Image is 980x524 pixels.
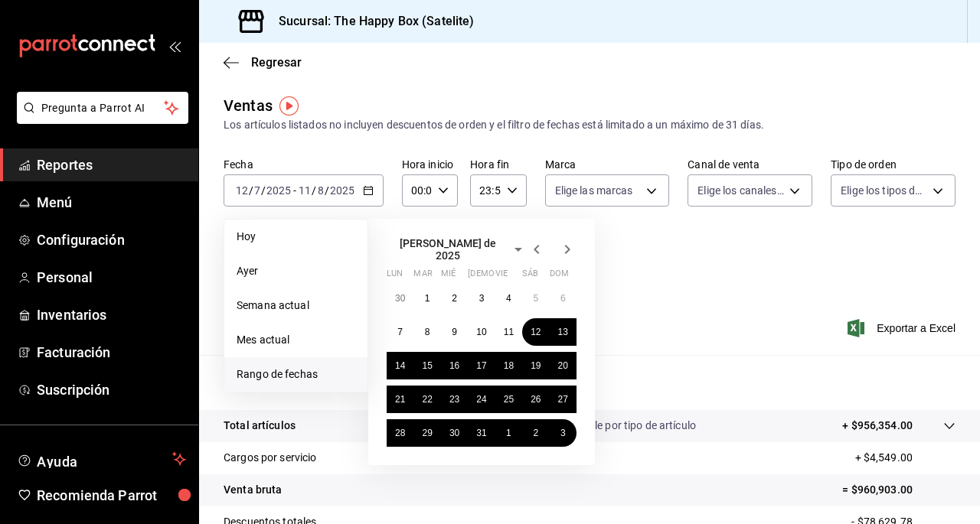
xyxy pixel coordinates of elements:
button: 18 de julio de 2025 [495,352,522,379]
span: Recomienda Parrot [37,485,186,506]
button: Exportar a Excel [851,319,955,337]
button: 14 de julio de 2025 [387,352,413,379]
span: Semana actual [237,298,355,314]
abbr: 12 de julio de 2025 [531,327,541,337]
abbr: 22 de julio de 2025 [422,394,432,405]
abbr: 2 de julio de 2025 [452,293,457,304]
input: ---- [266,184,292,197]
p: Venta bruta [224,482,282,498]
button: 25 de julio de 2025 [495,386,522,413]
img: Tooltip marker [279,96,299,116]
div: Los artículos listados no incluyen descuentos de orden y el filtro de fechas está limitado a un m... [224,117,955,133]
input: -- [298,184,312,197]
button: 17 de julio de 2025 [468,352,495,379]
abbr: 24 de julio de 2025 [476,394,486,405]
button: 19 de julio de 2025 [522,352,549,379]
input: -- [253,184,261,197]
span: Reportes [37,155,186,175]
span: Rango de fechas [237,366,355,382]
span: / [325,184,329,197]
button: 23 de julio de 2025 [441,386,468,413]
a: Pregunta a Parrot AI [11,111,188,127]
abbr: 25 de julio de 2025 [504,394,514,405]
abbr: 30 de junio de 2025 [395,293,405,304]
abbr: martes [413,269,432,285]
button: 5 de julio de 2025 [522,285,549,312]
span: - [293,184,296,197]
button: 10 de julio de 2025 [468,318,495,346]
abbr: 17 de julio de 2025 [476,360,486,371]
button: 30 de julio de 2025 [441,419,468,447]
abbr: 11 de julio de 2025 [504,327,514,337]
span: [PERSON_NAME] de 2025 [387,237,509,262]
button: 16 de julio de 2025 [441,352,468,379]
span: Inventarios [37,304,186,325]
abbr: 31 de julio de 2025 [476,428,486,438]
abbr: 13 de julio de 2025 [558,327,568,337]
button: 24 de julio de 2025 [468,386,495,413]
label: Hora fin [470,159,526,170]
abbr: domingo [550,269,569,285]
span: Mes actual [237,332,355,348]
label: Canal de venta [688,159,812,170]
abbr: 29 de julio de 2025 [422,428,432,438]
abbr: 7 de julio de 2025 [397,327,403,337]
abbr: 21 de julio de 2025 [395,394,405,405]
abbr: miércoles [441,269,456,285]
abbr: 28 de julio de 2025 [395,428,405,438]
div: Ventas [224,94,273,117]
button: 11 de julio de 2025 [495,318,522,346]
abbr: 20 de julio de 2025 [558,360,568,371]
abbr: 19 de julio de 2025 [531,360,541,371]
button: 22 de julio de 2025 [413,386,440,413]
button: 12 de julio de 2025 [522,318,549,346]
abbr: sábado [522,269,538,285]
abbr: lunes [387,269,403,285]
button: 4 de julio de 2025 [495,285,522,312]
span: / [261,184,266,197]
span: Pregunta a Parrot AI [41,100,165,116]
span: Elige las marcas [555,183,633,198]
p: Total artículos [224,418,296,434]
button: 1 de julio de 2025 [413,285,440,312]
input: -- [235,184,249,197]
button: 8 de julio de 2025 [413,318,440,346]
abbr: 10 de julio de 2025 [476,327,486,337]
button: 2 de agosto de 2025 [522,419,549,447]
button: 15 de julio de 2025 [413,352,440,379]
abbr: jueves [468,269,558,285]
span: Ayuda [37,450,166,468]
abbr: 1 de julio de 2025 [425,293,430,304]
h3: Sucursal: The Happy Box (Satelite) [266,12,474,31]
input: -- [317,184,325,197]
button: [PERSON_NAME] de 2025 [387,237,528,262]
abbr: 30 de julio de 2025 [449,428,459,438]
button: open_drawer_menu [168,40,181,52]
button: 6 de julio de 2025 [550,285,577,312]
p: = $960,903.00 [842,482,955,498]
button: 3 de julio de 2025 [468,285,495,312]
button: 21 de julio de 2025 [387,386,413,413]
abbr: 16 de julio de 2025 [449,360,459,371]
button: 28 de julio de 2025 [387,419,413,447]
span: Regresar [251,55,302,70]
span: Menú [37,192,186,213]
label: Fecha [224,159,384,170]
button: 31 de julio de 2025 [468,419,495,447]
p: Cargos por servicio [224,450,317,466]
abbr: 9 de julio de 2025 [452,327,457,337]
abbr: 23 de julio de 2025 [449,394,459,405]
p: + $4,549.00 [855,450,955,466]
abbr: 15 de julio de 2025 [422,360,432,371]
button: 1 de agosto de 2025 [495,419,522,447]
span: / [249,184,253,197]
abbr: 3 de agosto de 2025 [560,428,566,438]
label: Hora inicio [402,159,458,170]
span: Elige los canales de venta [697,183,784,198]
button: Pregunta a Parrot AI [17,92,188,124]
button: 27 de julio de 2025 [550,386,577,413]
p: + $956,354.00 [842,418,913,434]
span: Configuración [37,229,186,250]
